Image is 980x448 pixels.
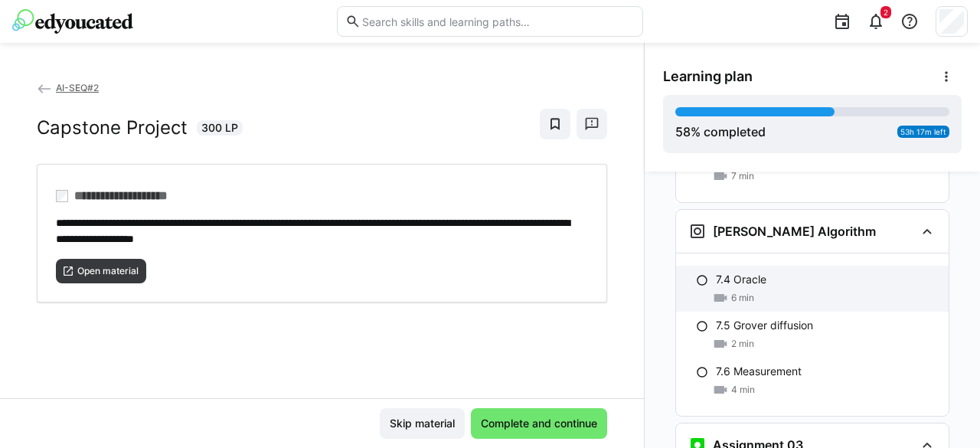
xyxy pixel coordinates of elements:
button: Open material [56,259,146,283]
p: 7.4 Oracle [716,272,766,287]
span: Skip material [387,416,457,431]
span: Complete and continue [479,416,599,431]
span: 300 LP [201,120,238,136]
button: Skip material [380,408,465,439]
p: 7.5 Grover diffusion [716,318,813,333]
a: AI-SEQ#2 [37,82,99,93]
span: AI-SEQ#2 [56,82,99,93]
span: 7 min [731,170,754,182]
span: 2 [884,8,888,17]
p: 7.6 Measurement [716,364,802,379]
span: 2 min [731,338,754,350]
h3: [PERSON_NAME] Algorithm [713,224,876,239]
h2: Capstone Project [37,116,188,139]
span: 4 min [731,384,755,396]
span: Learning plan [663,68,753,85]
span: 58 [675,124,691,139]
div: % completed [675,123,766,141]
input: Search skills and learning paths… [361,15,635,28]
span: 6 min [731,292,754,304]
span: Open material [76,265,140,277]
span: 53h 17m left [900,127,946,136]
button: Complete and continue [471,408,607,439]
